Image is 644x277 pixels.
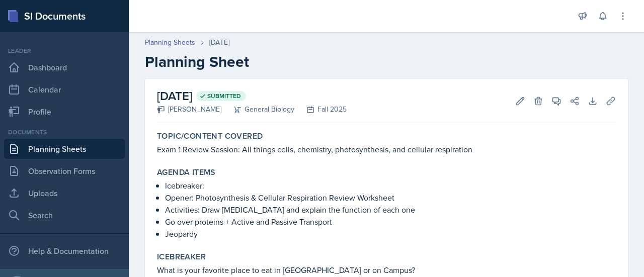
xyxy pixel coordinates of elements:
h2: Planning Sheet [145,53,628,71]
div: Help & Documentation [4,241,125,261]
div: Documents [4,128,125,137]
p: Exam 1 Review Session: All things cells, chemistry, photosynthesis, and cellular respiration [157,143,616,155]
a: Calendar [4,79,125,100]
div: General Biology [221,104,294,115]
a: Uploads [4,183,125,203]
a: Planning Sheets [145,37,195,48]
span: Submitted [207,92,241,100]
a: Profile [4,102,125,122]
p: Icebreaker: [165,179,616,192]
a: Search [4,205,125,225]
p: What is your favorite place to eat in [GEOGRAPHIC_DATA] or on Campus? [157,264,616,276]
p: Jeopardy [165,228,616,240]
a: Planning Sheets [4,139,125,159]
div: [PERSON_NAME] [157,104,221,115]
p: Activities: Draw [MEDICAL_DATA] and explain the function of each one [165,204,616,216]
p: Go over proteins + Active and Passive Transport [165,216,616,228]
div: Leader [4,46,125,55]
label: Topic/Content Covered [157,131,263,141]
a: Observation Forms [4,161,125,181]
div: Fall 2025 [294,104,347,115]
div: [DATE] [209,37,229,48]
label: Icebreaker [157,252,206,262]
a: Dashboard [4,57,125,77]
label: Agenda items [157,167,216,177]
p: Opener: Photosynthesis & Cellular Respiration Review Worksheet [165,192,616,204]
h2: [DATE] [157,87,347,105]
